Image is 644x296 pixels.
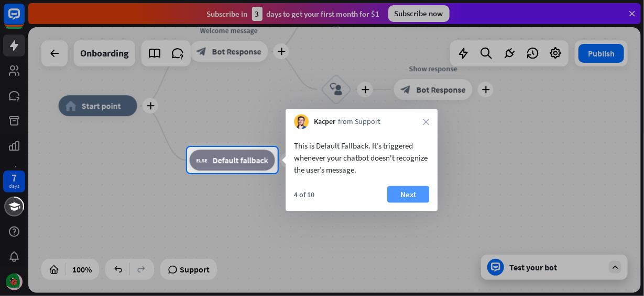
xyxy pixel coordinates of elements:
span: from Support [338,117,380,127]
i: close [423,119,429,125]
span: Kacper [314,117,335,127]
div: This is Default Fallback. It’s triggered whenever your chatbot doesn't recognize the user’s message. [294,140,429,176]
span: Default fallback [213,155,268,165]
button: Next [387,186,429,203]
button: Open LiveChat chat widget [8,4,40,36]
div: 4 of 10 [294,190,314,199]
i: block_fallback [197,155,208,165]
